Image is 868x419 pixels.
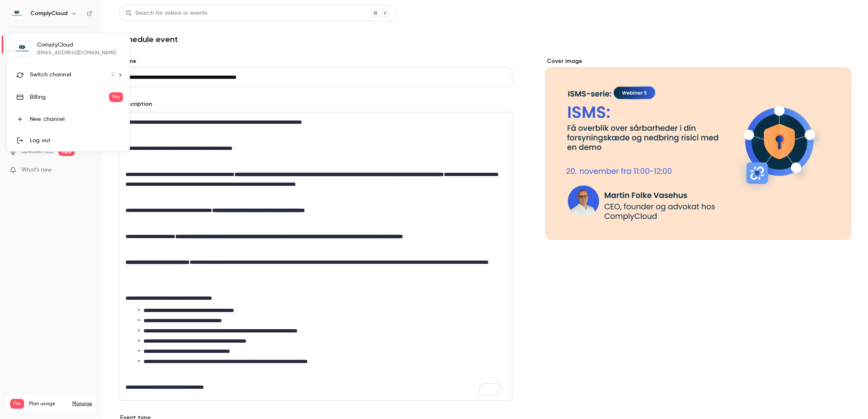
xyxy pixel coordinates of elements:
div: Billing [30,93,109,101]
div: Log out [30,136,123,145]
span: Switch channel [30,71,71,79]
div: New channel [30,115,123,123]
span: Pro [109,92,123,102]
span: 2 [111,71,114,79]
